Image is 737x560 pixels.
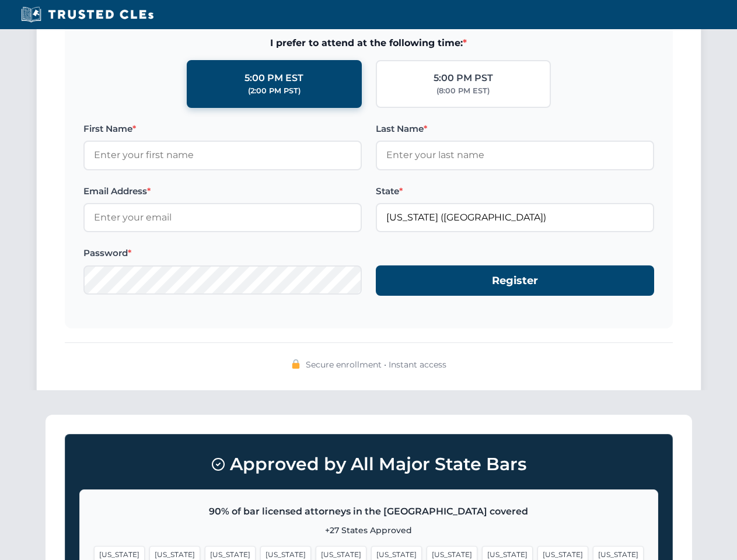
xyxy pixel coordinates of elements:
[291,359,301,369] img: 🔒
[436,85,490,97] div: (8:00 PM EST)
[376,122,654,136] label: Last Name
[94,504,644,519] p: 90% of bar licensed attorneys in the [GEOGRAPHIC_DATA] covered
[376,203,654,232] input: Arizona (AZ)
[83,246,362,260] label: Password
[248,85,301,97] div: (2:00 PM PST)
[83,36,654,51] span: I prefer to attend at the following time:
[83,184,362,198] label: Email Address
[376,141,654,170] input: Enter your last name
[18,6,157,23] img: Trusted CLEs
[83,141,362,170] input: Enter your first name
[376,265,654,296] button: Register
[83,122,362,136] label: First Name
[376,184,654,198] label: State
[434,71,493,86] div: 5:00 PM PST
[306,358,446,371] span: Secure enrollment • Instant access
[244,71,303,86] div: 5:00 PM EST
[83,203,362,232] input: Enter your email
[94,524,644,537] p: +27 States Approved
[79,449,658,480] h3: Approved by All Major State Bars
